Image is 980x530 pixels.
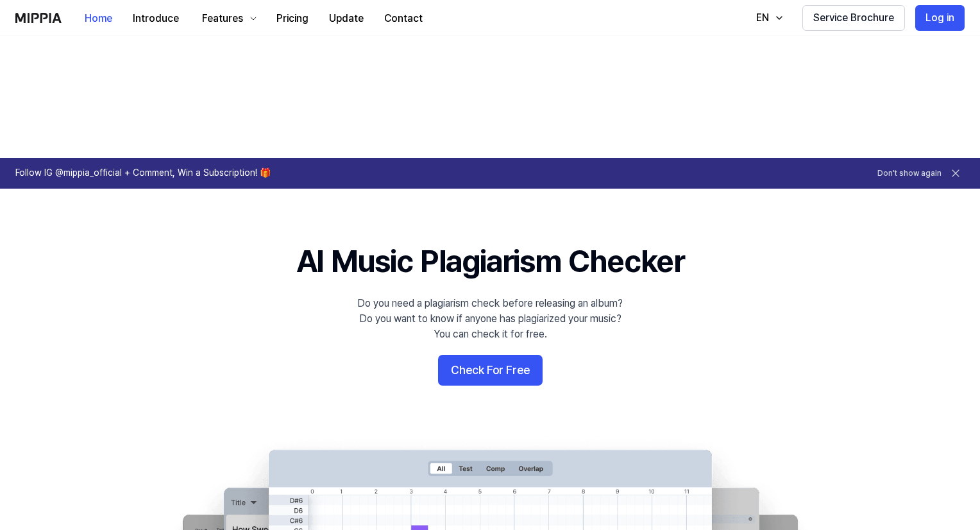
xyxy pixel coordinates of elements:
[74,6,122,31] button: Home
[199,11,246,26] div: Features
[357,296,623,342] div: Do you need a plagiarism check before releasing an album? Do you want to know if anyone has plagi...
[189,6,266,31] button: Features
[374,6,433,31] button: Contact
[743,5,792,31] button: EN
[296,240,684,283] h1: AI Music Plagiarism Checker
[319,1,374,36] a: Update
[877,168,942,179] button: Don't show again
[754,10,772,26] div: EN
[15,13,62,23] img: logo
[319,6,374,31] button: Update
[802,5,905,31] button: Service Brochure
[915,5,965,31] button: Log in
[438,355,543,386] button: Check For Free
[266,6,319,31] button: Pricing
[122,6,189,31] button: Introduce
[15,167,271,180] h1: Follow IG @mippia_official + Comment, Win a Subscription! 🎁
[74,1,122,36] a: Home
